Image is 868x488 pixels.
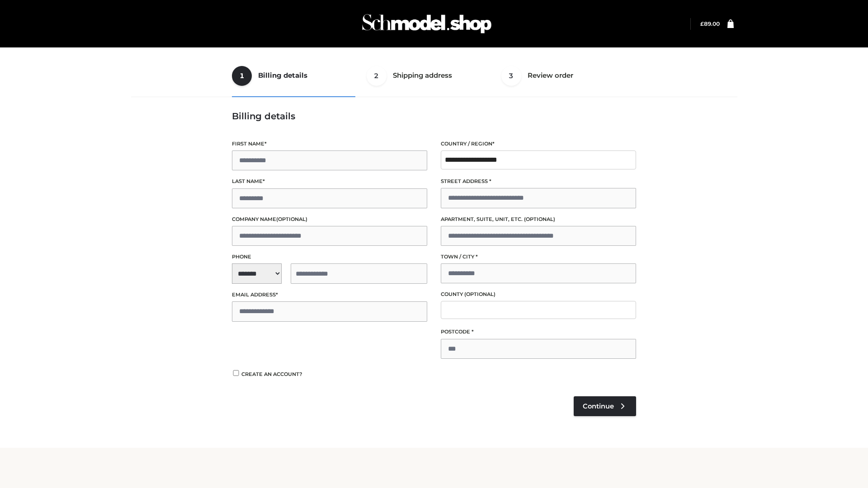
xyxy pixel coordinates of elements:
[232,370,240,376] input: Create an account?
[232,215,427,224] label: Company name
[441,290,636,299] label: County
[700,20,704,27] span: £
[464,291,495,297] span: (optional)
[574,396,636,416] a: Continue
[232,177,427,186] label: Last name
[441,253,636,261] label: Town / City
[441,177,636,186] label: Street address
[232,140,427,148] label: First name
[232,291,427,299] label: Email address
[441,328,636,336] label: Postcode
[276,216,307,222] span: (optional)
[232,253,427,261] label: Phone
[700,20,720,27] bdi: 89.00
[441,215,636,224] label: Apartment, suite, unit, etc.
[359,6,495,42] img: Schmodel Admin 964
[524,216,555,222] span: (optional)
[700,20,720,27] a: £89.00
[241,371,302,377] span: Create an account?
[583,402,614,410] span: Continue
[232,111,636,122] h3: Billing details
[441,140,636,148] label: Country / Region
